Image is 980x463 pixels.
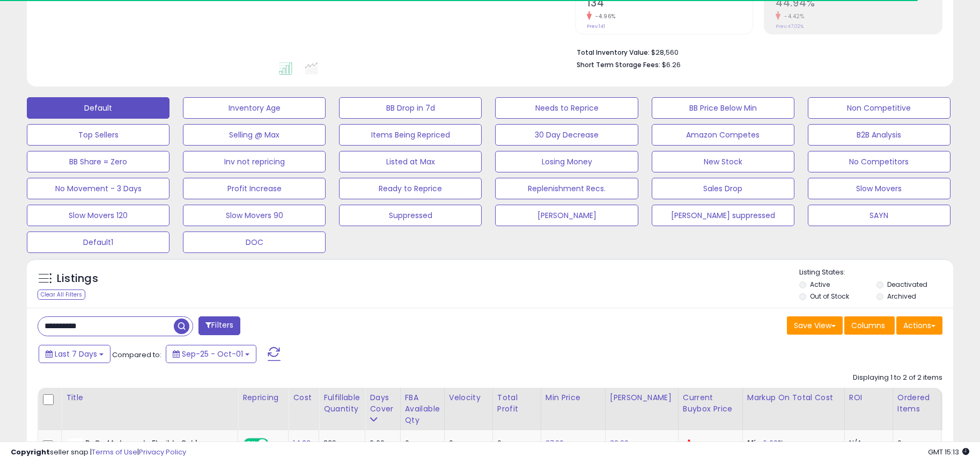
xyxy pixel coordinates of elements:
[139,447,186,457] a: Privacy Policy
[11,447,50,457] strong: Copyright
[577,60,660,69] b: Short Term Storage Fees:
[652,178,794,199] button: Sales Drop
[66,392,233,403] div: Title
[39,345,110,363] button: Last 7 Days
[495,178,638,199] button: Replenishment Recs.
[27,124,170,146] button: Top Sellers
[652,97,794,119] button: BB Price Below Min
[592,12,616,20] small: -4.96%
[896,316,942,335] button: Actions
[853,373,942,383] div: Displaying 1 to 2 of 2 items
[339,178,482,199] button: Ready to Reprice
[742,388,844,430] th: The percentage added to the cost of goods (COGS) that forms the calculator for Min & Max prices.
[810,280,830,289] label: Active
[183,151,326,172] button: Inv not repricing
[495,205,638,226] button: [PERSON_NAME]
[577,45,934,58] li: $28,560
[183,178,326,199] button: Profit Increase
[166,345,256,363] button: Sep-25 - Oct-01
[808,151,950,172] button: No Competitors
[339,97,482,119] button: BB Drop in 7d
[449,392,488,403] div: Velocity
[38,290,85,300] div: Clear All Filters
[683,392,738,415] div: Current Buybox Price
[652,151,794,172] button: New Stock
[92,447,137,457] a: Terms of Use
[112,350,161,360] span: Compared to:
[799,267,953,278] p: Listing States:
[183,124,326,146] button: Selling @ Max
[844,316,895,335] button: Columns
[293,392,314,403] div: Cost
[495,124,638,146] button: 30 Day Decrease
[810,292,849,301] label: Out of Stock
[849,392,888,403] div: ROI
[928,447,969,457] span: 2025-10-9 15:13 GMT
[808,205,950,226] button: SAYN
[787,316,843,335] button: Save View
[183,97,326,119] button: Inventory Age
[652,124,794,146] button: Amazon Competes
[851,320,885,331] span: Columns
[610,392,674,403] div: [PERSON_NAME]
[887,292,916,301] label: Archived
[652,205,794,226] button: [PERSON_NAME] suppressed
[897,392,937,415] div: Ordered Items
[27,97,170,119] button: Default
[747,392,840,403] div: Markup on Total Cost
[370,392,395,415] div: Days Cover
[887,280,927,289] label: Deactivated
[27,231,170,253] button: Default1
[405,392,440,426] div: FBA Available Qty
[27,205,170,226] button: Slow Movers 120
[808,124,950,146] button: B2B Analysis
[57,271,98,286] h5: Listings
[495,151,638,172] button: Losing Money
[182,349,243,359] span: Sep-25 - Oct-01
[662,60,681,70] span: $6.26
[242,392,284,403] div: Repricing
[11,447,186,458] div: seller snap | |
[339,124,482,146] button: Items Being Repriced
[577,48,650,57] b: Total Inventory Value:
[183,205,326,226] button: Slow Movers 90
[587,23,605,30] small: Prev: 141
[183,231,326,253] button: DOC
[55,349,97,359] span: Last 7 Days
[780,12,804,20] small: -4.42%
[27,151,170,172] button: BB Share = Zero
[495,97,638,119] button: Needs to Reprice
[497,392,536,415] div: Total Profit
[27,178,170,199] button: No Movement - 3 Days
[339,151,482,172] button: Listed at Max
[776,23,804,30] small: Prev: 47.02%
[339,205,482,226] button: Suppressed
[808,97,950,119] button: Non Competitive
[808,178,950,199] button: Slow Movers
[323,392,360,415] div: Fulfillable Quantity
[546,392,601,403] div: Min Price
[198,316,240,335] button: Filters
